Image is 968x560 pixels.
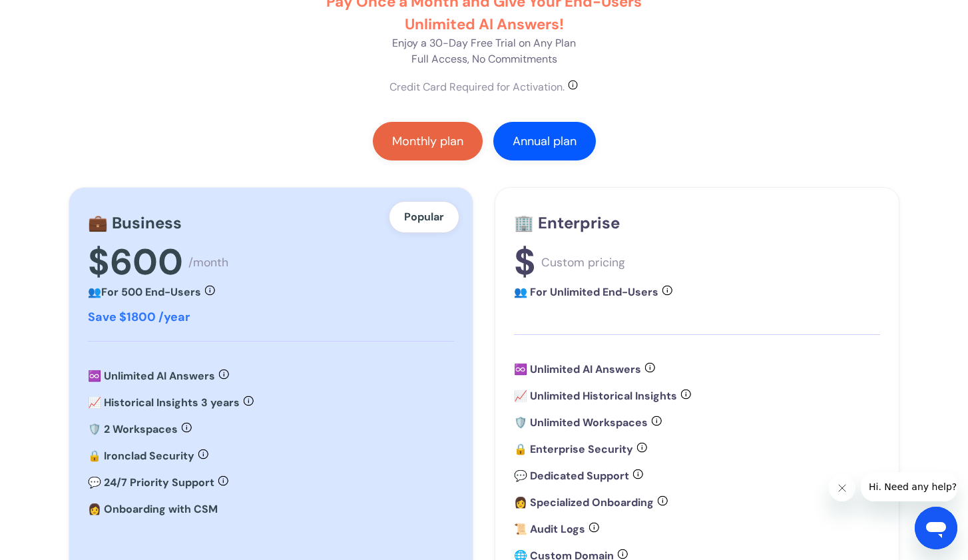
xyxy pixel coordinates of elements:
strong: 🔒 Enterprise Security [514,442,633,456]
strong: 👩 Onboarding with CSM [88,502,218,516]
div: Monthly plan [392,135,463,148]
strong: 🏢 Enterprise [514,212,620,233]
strong: 💬 24/7 Priority Support [88,475,214,489]
iframe: Message from company [861,472,957,501]
div: Annual plan [513,135,577,148]
strong: 📈 Historical Insights 3 years [88,396,240,410]
strong: ♾️ Unlimited AI Answers [514,362,641,376]
strong: 📜 Audit Logs [514,522,585,536]
div: Credit Card Required for Activation. [389,79,565,95]
strong: For 500 End-Users [101,285,201,299]
strong: 💬 Dedicated Support [514,469,629,483]
div: /month [188,255,228,270]
strong: ♾️ Unlimited AI Answers [88,369,215,383]
div: $600 [88,240,183,284]
strong: 🛡️ Unlimited Workspaces [514,416,648,429]
div: Popular [389,201,459,233]
strong: 👥 For Unlimited End-Users [514,285,658,299]
strong: 👥 [88,285,101,299]
strong: 💼 Business [88,212,182,233]
strong: 🛡️ 2 Workspaces [88,422,178,436]
iframe: Close message [829,475,855,501]
iframe: Button to launch messaging window [915,507,957,549]
strong: 🔒 Ironclad Security [88,449,194,463]
strong: 👩 Specialized Onboarding [514,495,654,509]
strong: Save $1800 /year [88,309,190,325]
div: Custom pricing [541,255,625,270]
div: $ [514,240,536,284]
strong: 📈 Unlimited Historical Insights [514,389,677,403]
